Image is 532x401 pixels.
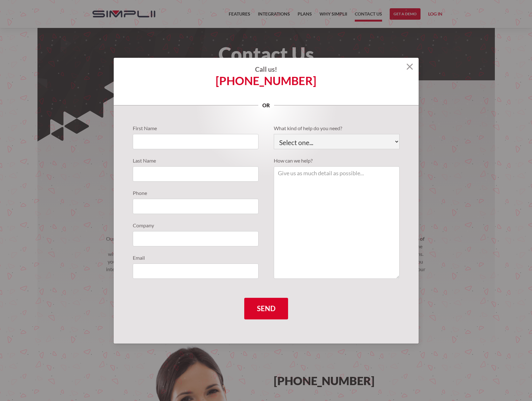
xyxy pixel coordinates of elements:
[274,124,400,132] label: What kind of help do you need?
[133,124,400,319] form: Support Requests
[133,254,259,262] label: Email
[133,189,259,197] label: Phone
[216,77,316,84] a: [PHONE_NUMBER]
[133,157,259,164] label: Last Name
[258,102,274,109] p: or
[114,65,419,73] h4: Call us!
[274,157,400,164] label: How can we help?
[133,124,259,132] label: First Name
[133,222,259,229] label: Company
[244,298,288,319] input: Send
